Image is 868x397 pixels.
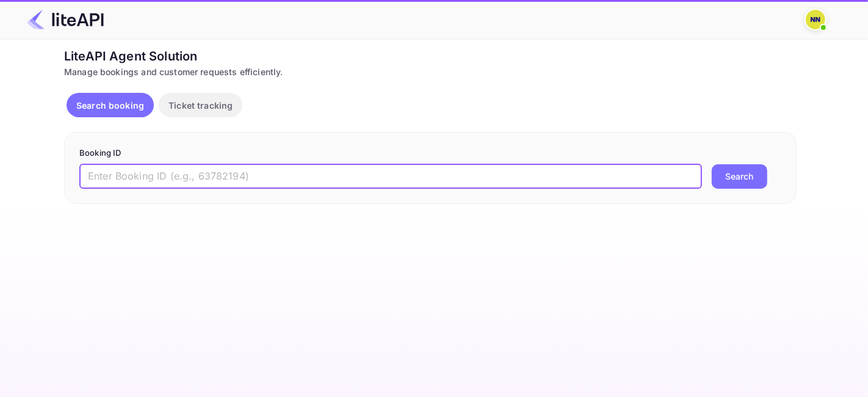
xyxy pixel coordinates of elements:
div: Manage bookings and customer requests efficiently. [64,65,797,78]
div: LiteAPI Agent Solution [64,47,797,65]
p: Booking ID [79,147,781,159]
input: Enter Booking ID (e.g., 63782194) [79,164,702,189]
img: N/A N/A [806,10,825,29]
button: Search [712,164,767,189]
img: LiteAPI Logo [27,10,104,29]
p: Search booking [76,99,144,112]
p: Ticket tracking [168,99,233,112]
